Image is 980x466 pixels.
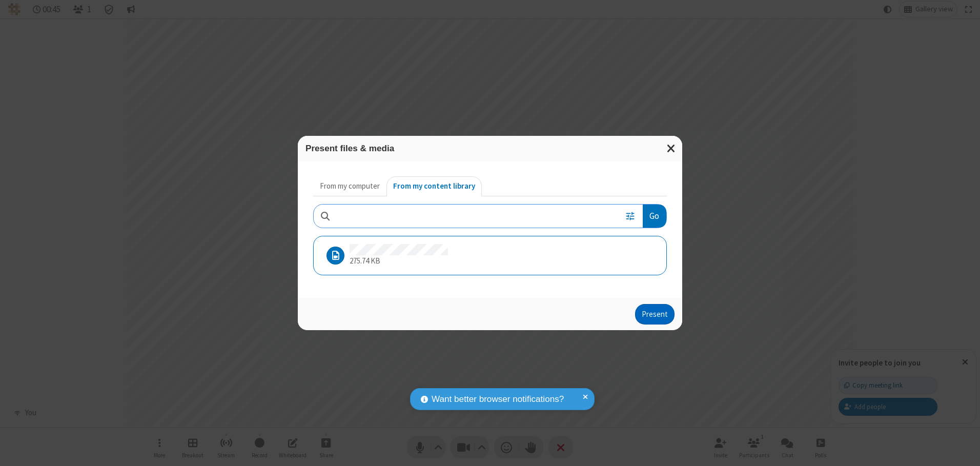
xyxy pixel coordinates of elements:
[643,205,666,228] button: Go
[661,136,682,161] button: Close modal
[305,144,675,153] h3: Present files & media
[386,176,482,197] button: From my content library
[635,304,675,325] button: Present
[432,393,564,406] span: Want better browser notifications?
[313,176,386,197] button: From my computer
[350,255,448,267] p: 275.74 KB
